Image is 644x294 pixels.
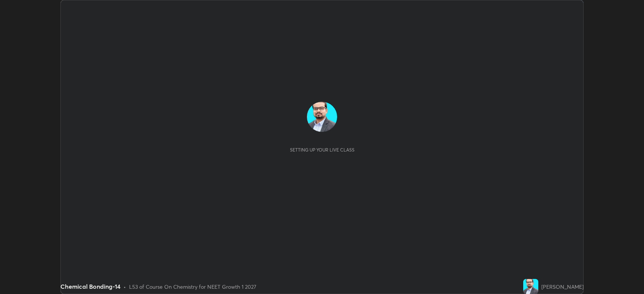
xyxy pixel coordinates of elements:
[60,282,120,291] div: Chemical Bonding-14
[123,283,126,291] div: •
[129,283,256,291] div: L53 of Course On Chemistry for NEET Growth 1 2027
[541,283,584,291] div: [PERSON_NAME]
[290,147,354,153] div: Setting up your live class
[307,102,337,132] img: 575f463803b64d1597248aa6fa768815.jpg
[523,279,538,294] img: 575f463803b64d1597248aa6fa768815.jpg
